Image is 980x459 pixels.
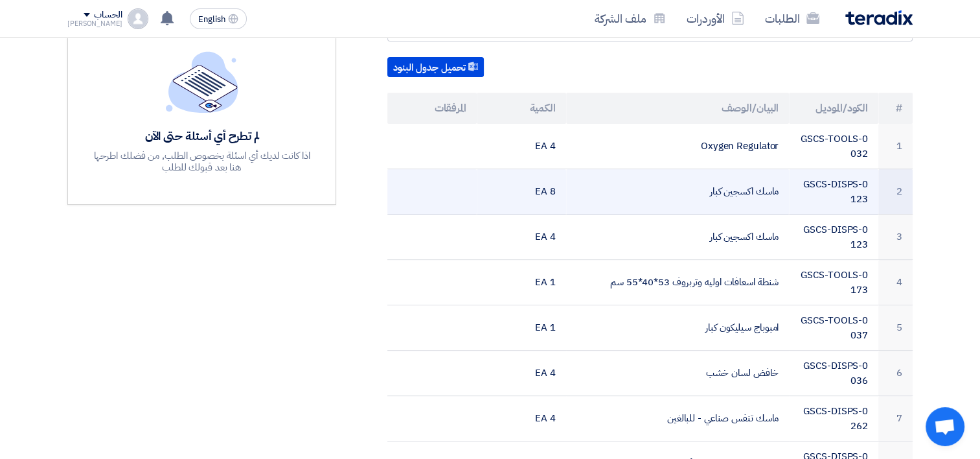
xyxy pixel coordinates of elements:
a: الطلبات [755,3,830,34]
td: 2 [878,169,913,215]
th: الكود/الموديل [789,93,878,124]
td: 5 [878,305,913,351]
div: Open chat [926,407,964,446]
td: ماسك اكسجين كبار [566,215,790,260]
td: ماسك تنفس صناعي - للبالغين [566,396,790,441]
th: المرفقات [387,93,477,124]
div: اذا كانت لديك أي اسئلة بخصوص الطلب, من فضلك اطرحها هنا بعد قبولك للطلب [92,150,312,173]
td: 4 EA [477,396,566,441]
td: 4 [878,260,913,305]
td: 1 [878,124,913,169]
button: English [190,8,247,29]
td: GSCS-DISPS-0036 [789,351,878,396]
a: ملف الشركة [584,3,676,34]
td: 1 EA [477,260,566,305]
td: 4 EA [477,351,566,396]
td: امبوباج سيليكون كبار [566,305,790,351]
td: 6 [878,351,913,396]
img: empty_state_list.svg [166,51,238,112]
td: GSCS-TOOLS-0173 [789,260,878,305]
td: شنطة اسعافات اوليه وتربروف 53*40*55 سم [566,260,790,305]
img: profile_test.png [128,8,148,29]
td: 1 EA [477,305,566,351]
th: البيان/الوصف [566,93,790,124]
td: GSCS-TOOLS-0037 [789,305,878,351]
img: Teradix logo [845,10,913,25]
span: English [198,15,225,24]
td: 7 [878,396,913,441]
button: تحميل جدول البنود [387,57,484,78]
th: # [878,93,913,124]
td: خافض لسان خشب [566,351,790,396]
a: الأوردرات [676,3,755,34]
td: 3 [878,215,913,260]
td: 4 EA [477,124,566,169]
td: GSCS-DISPS-0123 [789,169,878,215]
td: Oxygen Regulator [566,124,790,169]
div: [PERSON_NAME] [67,20,122,27]
div: لم تطرح أي أسئلة حتى الآن [92,128,312,143]
td: GSCS-TOOLS-0032 [789,124,878,169]
div: الحساب [94,10,122,21]
th: الكمية [477,93,566,124]
td: ماسك اكسجين كبار [566,169,790,215]
td: 4 EA [477,215,566,260]
td: GSCS-DISPS-0123 [789,215,878,260]
td: 8 EA [477,169,566,215]
td: GSCS-DISPS-0262 [789,396,878,441]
